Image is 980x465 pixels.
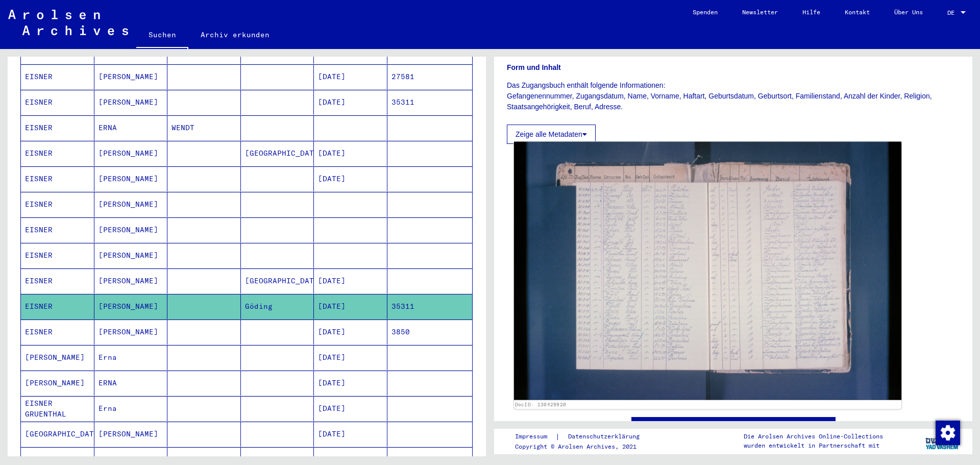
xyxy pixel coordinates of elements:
p: Die Arolsen Archives Online-Collections [744,432,883,441]
mat-cell: Erna [94,345,168,370]
mat-cell: Erna [94,396,168,421]
p: wurden entwickelt in Partnerschaft mit [744,441,883,450]
mat-cell: [PERSON_NAME] [94,192,168,217]
mat-cell: 35311 [387,294,473,319]
mat-cell: EISNER [21,320,94,345]
mat-cell: EISNER [21,243,94,268]
mat-cell: [PERSON_NAME] [94,141,168,166]
mat-cell: [DATE] [314,90,387,115]
mat-cell: [PERSON_NAME] [94,243,168,268]
mat-cell: [PERSON_NAME] [94,422,168,447]
mat-cell: [PERSON_NAME] [94,268,168,293]
mat-cell: EISNER [21,294,94,319]
mat-cell: EISNER [21,141,94,166]
mat-cell: [DATE] [314,268,387,293]
mat-cell: [PERSON_NAME] [94,217,168,242]
mat-cell: [DATE] [314,166,387,191]
a: Datenschutzerklärung [560,431,652,442]
mat-cell: [DATE] [314,345,387,370]
img: 001.jpg [514,142,901,400]
a: Archiv erkunden [188,22,282,47]
mat-cell: WENDT [167,115,241,140]
mat-cell: EISNER [21,90,94,115]
mat-cell: [PERSON_NAME] [94,294,168,319]
mat-cell: [DATE] [314,294,387,319]
mat-cell: [DATE] [314,422,387,447]
mat-cell: [PERSON_NAME] [94,90,168,115]
mat-cell: EISNER [21,192,94,217]
mat-cell: [GEOGRAPHIC_DATA] [241,268,314,293]
mat-cell: EISNER [21,268,94,293]
mat-cell: EISNER [21,217,94,242]
a: DocID: 130429920 [515,402,567,408]
mat-cell: 35311 [387,90,473,115]
a: See comments created before [DATE] [655,421,812,431]
mat-cell: [DATE] [314,141,387,166]
p: Das Zugangsbuch enthält folgende Informationen: Gefangenennummer, Zugangsdatum, Name, Vorname, Ha... [507,80,960,112]
a: Impressum [515,431,555,442]
mat-cell: [PERSON_NAME] [94,64,168,89]
mat-cell: EISNER GRUENTHAL [21,396,94,421]
mat-cell: 3850 [387,320,473,345]
a: Suchen [136,22,188,49]
div: | [515,431,652,442]
mat-cell: EISNER [21,166,94,191]
mat-cell: [PERSON_NAME] [94,166,168,191]
button: Zeige alle Metadaten [507,125,596,144]
span: DE [947,9,959,16]
mat-cell: EISNER [21,64,94,89]
mat-cell: [PERSON_NAME] [94,320,168,345]
mat-cell: [DATE] [314,320,387,345]
mat-cell: [DATE] [314,371,387,396]
mat-cell: [DATE] [314,64,387,89]
mat-cell: ERNA [94,371,168,396]
mat-cell: [GEOGRAPHIC_DATA] [241,141,314,166]
img: Zustimmung ändern [936,421,960,445]
p: Copyright © Arolsen Archives, 2021 [515,442,652,451]
mat-cell: 27581 [387,64,473,89]
mat-cell: [PERSON_NAME] [21,371,94,396]
b: Form und Inhalt [507,63,561,71]
mat-cell: Göding [241,294,314,319]
img: Arolsen_neg.svg [8,10,128,35]
mat-cell: EISNER [21,115,94,140]
img: yv_logo.png [923,428,962,454]
mat-cell: [PERSON_NAME] [21,345,94,370]
mat-cell: [GEOGRAPHIC_DATA] [21,422,94,447]
mat-cell: ERNA [94,115,168,140]
mat-cell: [DATE] [314,396,387,421]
